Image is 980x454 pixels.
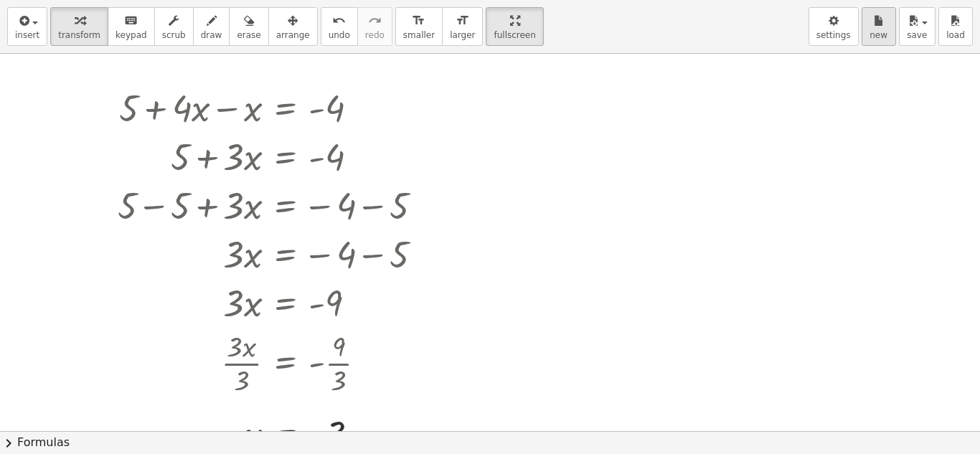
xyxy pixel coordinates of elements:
[365,30,385,40] span: redo
[870,30,887,40] span: new
[946,30,965,40] span: load
[442,7,483,46] button: format_sizelarger
[862,7,896,46] button: new
[124,12,138,29] i: keyboard
[201,30,222,40] span: draw
[412,12,425,29] i: format_size
[50,7,108,46] button: transform
[899,7,936,46] button: save
[276,30,310,40] span: arrange
[395,7,443,46] button: format_sizesmaller
[450,30,475,40] span: larger
[321,7,358,46] button: undoundo
[229,7,268,46] button: erase
[456,12,469,29] i: format_size
[108,7,155,46] button: keyboardkeypad
[357,7,392,46] button: redoredo
[237,30,260,40] span: erase
[494,30,535,40] span: fullscreen
[332,12,346,29] i: undo
[486,7,543,46] button: fullscreen
[403,30,435,40] span: smaller
[907,30,927,40] span: save
[268,7,318,46] button: arrange
[154,7,194,46] button: scrub
[809,7,859,46] button: settings
[329,30,350,40] span: undo
[193,7,230,46] button: draw
[58,30,100,40] span: transform
[7,7,47,46] button: insert
[15,30,39,40] span: insert
[116,30,147,40] span: keypad
[368,12,382,29] i: redo
[816,30,851,40] span: settings
[938,7,973,46] button: load
[162,30,186,40] span: scrub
